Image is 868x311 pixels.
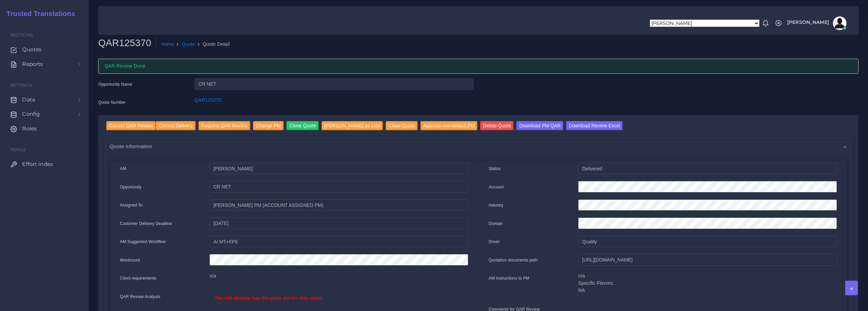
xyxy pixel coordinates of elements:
input: Approve non-default PM [421,121,477,130]
img: avatar [833,16,847,30]
input: Change PM [253,121,284,130]
label: Customer Delivery Deadline [120,221,172,227]
input: Download Review Excel [566,121,623,130]
span: Config [22,110,40,118]
a: Home [161,41,174,48]
input: Delete Quote [480,121,514,130]
input: [PERSON_NAME] as Lost [322,121,383,130]
span: Quotes [22,46,42,53]
input: Close Quote [386,121,418,130]
label: Account [489,184,504,190]
label: Assigned To [120,202,143,208]
label: Quote Number [98,99,126,105]
label: QAR Review Analysis [120,294,161,300]
div: QAR Review Done [98,59,858,74]
label: Opportunity Name [98,81,132,87]
label: Domain [489,221,503,227]
a: Effort Index [5,157,84,171]
a: [PERSON_NAME]avatar [784,16,849,30]
label: Wordcount [120,257,140,263]
a: QAR125370 [194,97,221,103]
span: Quote information [110,142,152,150]
input: Clone Quote [286,121,319,130]
a: Reports [5,57,84,71]
label: Opportunity [120,184,142,190]
label: Client requirements [120,275,157,281]
p: n/a Specific Flavors: NA [578,272,837,294]
label: AM [120,166,126,172]
input: pm [209,199,468,211]
a: Quotes [5,42,84,57]
span: Effort Index [22,160,53,168]
a: Config [5,107,84,121]
span: Settings [11,83,32,88]
a: Quote [182,41,195,48]
a: Trusted Translations [2,8,75,19]
input: Correct Delivery [156,121,195,130]
h2: Trusted Translations [2,10,75,18]
span: Roles [22,125,37,132]
input: Download PM QAR [516,121,563,130]
label: AM Suggested Workflow [120,239,166,245]
span: Reports [22,60,43,68]
input: Correct QAR Review [106,121,156,130]
span: Data [22,96,35,103]
span: [PERSON_NAME] [787,20,829,25]
a: Roles [5,122,84,136]
span: Tools [11,147,26,152]
label: Driver [489,239,500,245]
label: Status [489,166,501,172]
input: Request QAR Review [198,121,250,130]
label: Industry [489,202,504,208]
li: Quote Detail [195,41,230,48]
h2: QAR125370 [98,37,156,49]
div: Quote information [105,138,852,155]
a: Data [5,93,84,107]
label: AM instructions to PM [489,275,530,281]
p: The AM already has the price list for this client [215,295,463,302]
label: Quotation documents path [489,257,538,263]
p: n/a [209,272,468,280]
span: Sections [11,32,33,38]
